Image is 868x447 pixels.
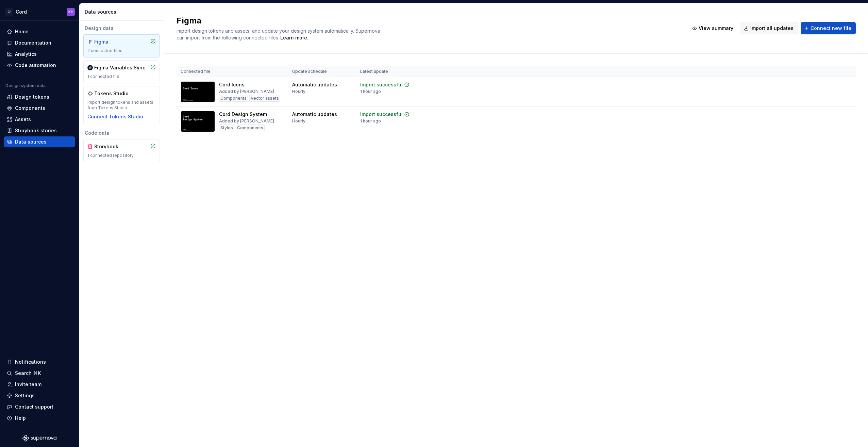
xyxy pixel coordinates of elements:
[360,81,403,88] div: Import successful
[87,48,156,53] div: 2 connected files
[740,22,798,34] button: Import all updates
[15,403,53,410] div: Contact support
[15,359,46,365] div: Notifications
[5,8,13,16] div: C/
[16,9,27,15] div: Cord
[87,153,156,158] div: 1 connected repository
[4,60,75,71] a: Code automation
[83,130,160,136] div: Code data
[15,116,31,123] div: Assets
[83,25,160,32] div: Design data
[219,118,274,124] div: Added by [PERSON_NAME]
[801,22,856,34] button: Connect new file
[279,35,308,40] span: .
[15,62,56,69] div: Code automation
[87,113,143,120] button: Connect Tokens Studio
[699,25,733,32] span: View summary
[236,125,265,131] div: Components
[15,105,45,112] div: Components
[4,357,75,367] button: Notifications
[4,379,75,390] a: Invite team
[85,9,161,15] div: Data sources
[83,34,160,57] a: Figma2 connected files
[4,368,75,379] button: Search ⌘K
[292,111,337,118] div: Automatic updates
[219,111,267,118] div: Cord Design System
[15,94,49,100] div: Design tokens
[83,60,160,83] a: Figma Variables Sync1 connected file
[4,390,75,401] a: Settings
[15,28,29,35] div: Home
[15,392,35,399] div: Settings
[292,81,337,88] div: Automatic updates
[15,138,47,145] div: Data sources
[94,38,127,45] div: Figma
[4,125,75,136] a: Storybook stories
[4,92,75,102] a: Design tokens
[288,66,356,77] th: Update schedule
[4,401,75,412] button: Contact support
[219,125,234,131] div: Styles
[219,89,274,94] div: Added by [PERSON_NAME]
[4,49,75,60] a: Analytics
[360,89,381,94] div: 1 hour ago
[177,66,288,77] th: Connected file
[360,111,403,118] div: Import successful
[177,28,382,40] span: Import design tokens and assets, and update your design system automatically. Supernova can impor...
[22,435,56,442] svg: Supernova Logo
[750,25,794,32] span: Import all updates
[4,136,75,147] a: Data sources
[15,127,57,134] div: Storybook stories
[15,415,26,421] div: Help
[94,90,129,97] div: Tokens Studio
[4,413,75,424] button: Help
[219,81,245,88] div: Cord Icons
[249,95,280,102] div: Vector assets
[15,381,41,388] div: Invite team
[4,26,75,37] a: Home
[811,25,851,32] span: Connect new file
[356,66,427,77] th: Latest update
[83,139,160,162] a: Storybook1 connected repository
[87,100,156,111] div: Import design tokens and assets from Tokens Studio
[15,51,37,57] div: Analytics
[15,370,41,377] div: Search ⌘K
[15,39,51,46] div: Documentation
[292,118,305,124] div: Hourly
[177,15,681,26] h2: Figma
[689,22,738,34] button: View summary
[360,118,381,124] div: 1 hour ago
[83,86,160,124] a: Tokens StudioImport design tokens and assets from Tokens StudioConnect Tokens Studio
[68,9,73,15] div: KH
[4,37,75,48] a: Documentation
[94,143,127,150] div: Storybook
[4,114,75,125] a: Assets
[94,64,145,71] div: Figma Variables Sync
[4,103,75,114] a: Components
[292,89,305,94] div: Hourly
[5,83,46,88] div: Design system data
[280,34,307,41] a: Learn more
[1,4,78,19] button: C/CordKH
[219,95,248,102] div: Components
[87,74,156,79] div: 1 connected file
